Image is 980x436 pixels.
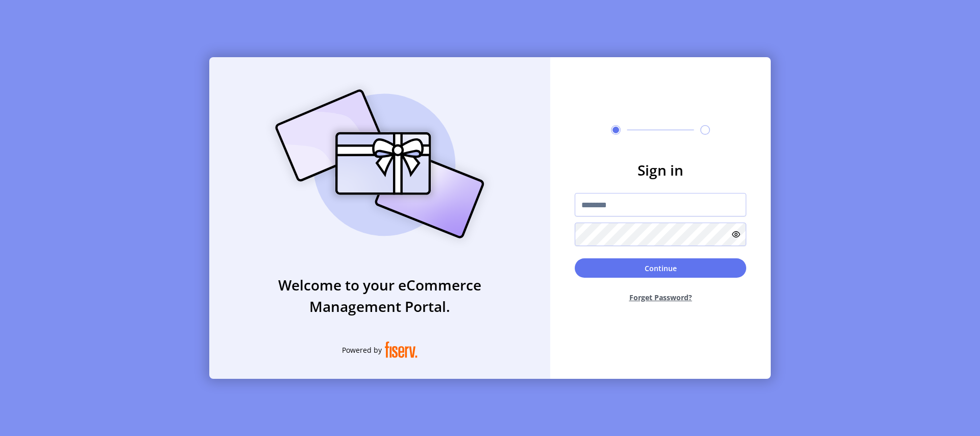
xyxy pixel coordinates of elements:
[342,345,382,355] span: Powered by
[575,258,746,278] button: Continue
[209,274,550,317] h3: Welcome to your eCommerce Management Portal.
[260,78,500,250] img: card_Illustration.svg
[575,284,746,311] button: Forget Password?
[575,159,746,181] h3: Sign in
